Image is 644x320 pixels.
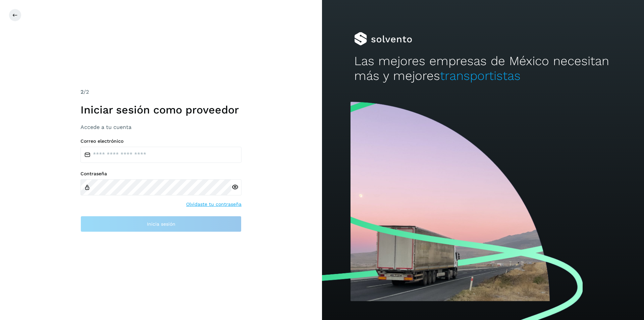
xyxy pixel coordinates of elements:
[80,88,241,96] div: /2
[80,138,241,144] label: Correo electrónico
[80,216,241,232] button: Inicia sesión
[80,171,241,177] label: Contraseña
[147,222,175,226] span: Inicia sesión
[80,124,241,130] h3: Accede a tu cuenta
[80,103,241,116] h1: Iniciar sesión como proveedor
[440,68,521,83] span: transportistas
[354,54,612,84] h2: Las mejores empresas de México necesitan más y mejores
[186,201,241,208] a: Olvidaste tu contraseña
[80,89,84,95] span: 2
